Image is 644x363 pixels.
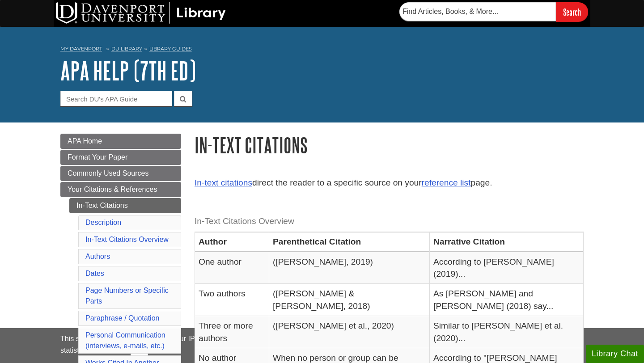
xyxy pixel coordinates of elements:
a: My Davenport [60,45,102,53]
td: ([PERSON_NAME] & [PERSON_NAME], 2018) [269,284,430,316]
span: Your Citations & References [68,186,157,193]
input: Search [556,2,588,21]
a: In-Text Citations [69,198,181,213]
caption: In-Text Citations Overview [195,211,584,232]
nav: breadcrumb [60,43,584,57]
span: Format Your Paper [68,153,127,161]
td: ([PERSON_NAME], 2019) [269,252,430,284]
th: Narrative Citation [430,232,584,252]
a: DU Library [111,46,142,52]
input: Find Articles, Books, & More... [399,2,556,21]
td: Two authors [195,284,269,316]
a: Description [85,219,121,226]
td: ([PERSON_NAME] et al., 2020) [269,316,430,348]
td: Three or more authors [195,316,269,348]
a: Format Your Paper [60,150,181,165]
a: Page Numbers or Specific Parts [85,287,169,305]
a: reference list [422,178,471,187]
a: Authors [85,253,110,260]
td: Similar to [PERSON_NAME] et al. (2020)... [430,316,584,348]
button: Library Chat [586,345,644,363]
td: According to [PERSON_NAME] (2019)... [430,252,584,284]
td: One author [195,252,269,284]
td: As [PERSON_NAME] and [PERSON_NAME] (2018) say... [430,284,584,316]
th: Author [195,232,269,252]
span: APA Home [68,137,102,145]
h1: In-Text Citations [195,134,584,156]
a: In-Text Citations Overview [85,236,169,243]
a: In-text citations [195,178,252,187]
a: Paraphrase / Quotation [85,314,159,322]
a: Personal Communication(interviews, e-mails, etc.) [85,331,165,350]
img: DU Library [56,2,226,24]
a: APA Help (7th Ed) [60,57,196,84]
a: Commonly Used Sources [60,166,181,181]
a: APA Home [60,134,181,149]
span: Commonly Used Sources [68,169,148,177]
form: Searches DU Library's articles, books, and more [399,2,588,21]
input: Search DU's APA Guide [60,91,172,106]
a: Library Guides [149,46,192,52]
a: Your Citations & References [60,182,181,197]
a: Dates [85,270,104,277]
th: Parenthetical Citation [269,232,430,252]
p: direct the reader to a specific source on your page. [195,177,584,190]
